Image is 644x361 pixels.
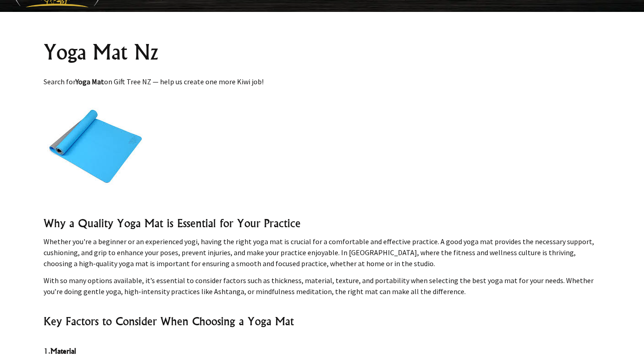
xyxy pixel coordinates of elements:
[50,346,76,356] strong: Material
[44,216,601,230] h3: Why a Quality Yoga Mat is Essential for Your Practice
[44,41,601,63] h1: Yoga Mat Nz
[44,314,601,328] h3: Key Factors to Consider When Choosing a Yoga Mat
[44,76,601,87] p: Search for on Gift Tree NZ — help us create one more Kiwi job!
[44,345,601,357] h4: 1.
[44,236,601,269] p: Whether you're a beginner or an experienced yogi, having the right yoga mat is crucial for a comf...
[44,275,601,297] p: With so many options available, it’s essential to consider factors such as thickness, material, t...
[76,77,104,86] strong: Yoga Mat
